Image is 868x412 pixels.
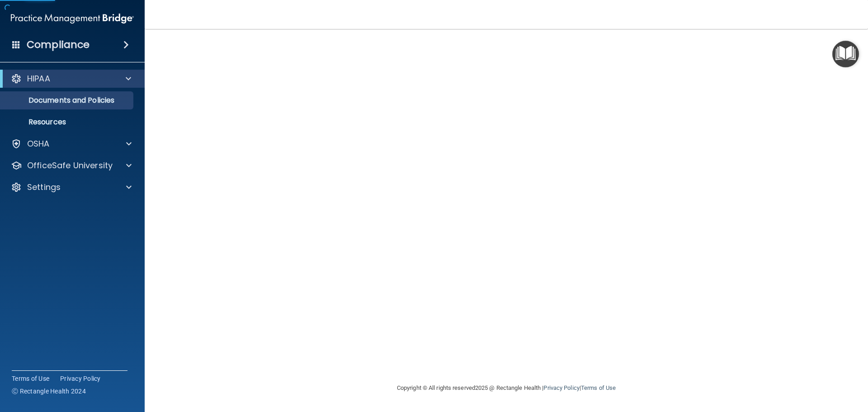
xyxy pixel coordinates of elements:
[11,182,132,193] a: Settings
[27,38,90,51] h4: Compliance
[11,73,131,84] a: HIPAA
[712,348,857,384] iframe: Drift Widget Chat Controller
[27,160,113,171] p: OfficeSafe University
[581,384,616,391] a: Terms of Use
[341,374,671,403] div: Copyright © All rights reserved 2025 @ Rectangle Health | |
[11,138,132,149] a: OSHA
[27,182,61,193] p: Settings
[12,374,49,383] a: Terms of Use
[543,384,579,391] a: Privacy Policy
[60,374,101,383] a: Privacy Policy
[27,138,50,149] p: OSHA
[6,118,129,127] p: Resources
[832,41,859,67] button: Open Resource Center
[11,160,132,171] a: OfficeSafe University
[27,73,50,84] p: HIPAA
[11,9,134,28] img: PMB logo
[12,387,86,396] span: Ⓒ Rectangle Health 2024
[6,96,129,105] p: Documents and Policies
